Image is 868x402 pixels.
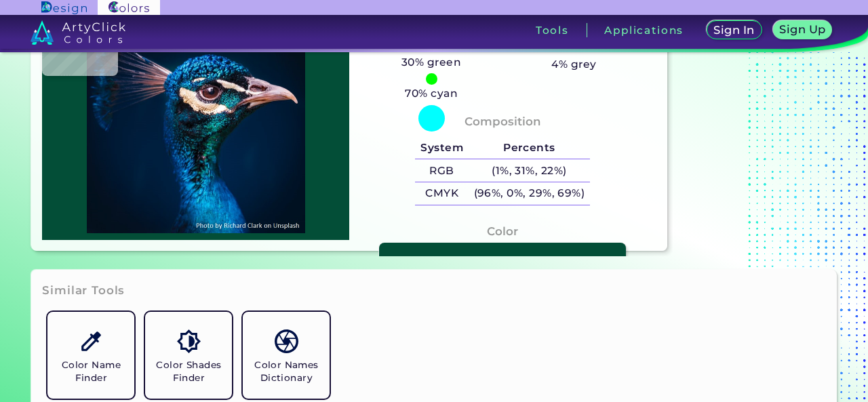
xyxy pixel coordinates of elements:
[469,182,590,205] h5: (96%, 0%, 29%, 69%)
[53,359,129,384] h5: Color Name Finder
[551,56,596,73] h5: 4% grey
[31,20,126,45] img: logo_artyclick_colors_white.svg
[536,25,569,35] h3: Tools
[177,329,201,353] img: icon_color_shades.svg
[396,54,467,71] h5: 30% green
[782,24,824,35] h5: Sign Up
[400,85,463,102] h5: 70% cyan
[465,112,541,132] h4: Composition
[79,329,103,353] img: icon_color_name_finder.svg
[709,22,759,39] a: Sign In
[415,159,468,182] h5: RGB
[415,137,468,159] h5: System
[776,22,829,39] a: Sign Up
[49,7,342,234] img: img_pavlin.jpg
[487,222,518,241] h4: Color
[469,159,590,182] h5: (1%, 31%, 22%)
[604,25,684,35] h3: Applications
[151,359,226,384] h5: Color Shades Finder
[275,329,298,353] img: icon_color_names_dictionary.svg
[248,359,324,384] h5: Color Names Dictionary
[41,1,87,14] img: ArtyClick Design logo
[715,25,752,35] h5: Sign In
[469,137,590,159] h5: Percents
[415,182,468,205] h5: CMYK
